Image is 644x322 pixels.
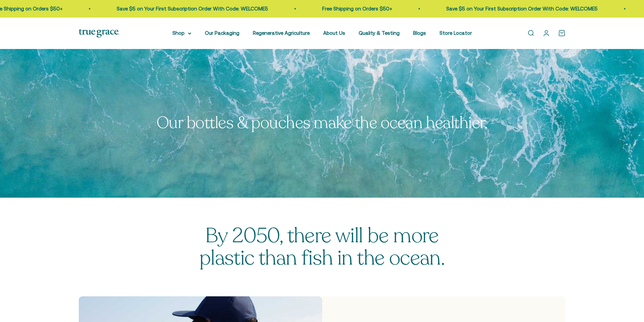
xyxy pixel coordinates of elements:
[103,5,255,13] p: Save $5 on Your First Subscription Order With Code: WELCOME5
[309,6,379,11] a: Free Shipping on Orders $50+
[157,112,487,134] split-lines: Our bottles & pouches make the ocean healthier.
[433,5,585,13] p: Save $5 on Your First Subscription Order With Code: WELCOME5
[439,30,472,36] a: Store Locator
[413,30,426,36] a: Blogs
[190,225,454,269] p: By 2050, there will be more plastic than fish in the ocean.
[359,30,400,36] a: Quality & Testing
[323,30,345,36] a: About Us
[205,30,239,36] a: Our Packaging
[172,29,191,37] summary: Shop
[253,30,310,36] a: Regenerative Agriculture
